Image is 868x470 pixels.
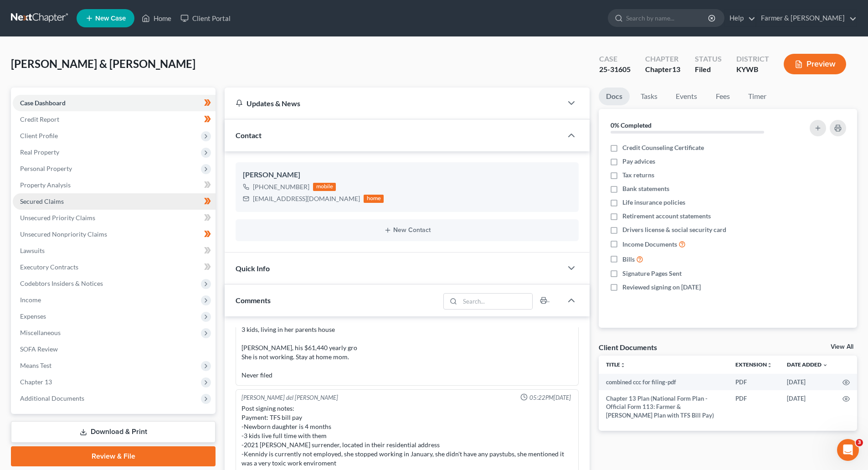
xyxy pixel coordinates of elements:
span: Retirement account statements [622,212,711,221]
span: Bank statements [622,184,669,193]
a: Case Dashboard [13,95,216,111]
i: unfold_more [767,362,772,368]
div: [PHONE_NUMBER] [253,182,309,191]
a: Farmer & [PERSON_NAME] [756,10,857,26]
span: Bills [622,255,635,264]
span: Credit Counseling Certificate [622,143,704,152]
span: Contact [236,131,262,139]
span: Secured Claims [20,197,64,205]
span: Drivers license & social security card [622,225,726,234]
input: Search by name... [626,10,709,26]
span: Codebtors Insiders & Notices [20,279,103,287]
a: Fees [708,88,737,105]
a: Unsecured Priority Claims [13,210,216,226]
a: Date Added expand_more [787,361,828,368]
a: Timer [741,88,774,105]
span: Comments [236,296,271,305]
span: New Case [95,15,126,22]
a: Client Portal [176,10,235,26]
div: Filed [695,64,722,75]
span: Unsecured Nonpriority Claims [20,230,107,238]
a: Help [725,10,755,26]
i: unfold_more [620,362,626,368]
span: Expenses [20,312,46,320]
span: Tax returns [622,170,654,180]
span: Means Test [20,362,51,369]
span: Executory Contracts [20,263,78,271]
div: [PERSON_NAME] del [PERSON_NAME] [241,393,338,402]
td: [DATE] [780,390,835,424]
td: Chapter 13 Plan (National Form Plan - Official Form 113: Farmer & [PERSON_NAME] Plan with TFS Bil... [599,390,728,424]
span: Real Property [20,148,59,156]
span: Unsecured Priority Claims [20,214,95,222]
input: Search... [460,294,533,309]
a: Property Analysis [13,177,216,193]
div: Post signing notes: Payment: TFS bill pay -Newborn daughter is 4 months -3 kids live full time wi... [241,404,573,468]
div: home [364,195,384,203]
i: expand_more [822,362,828,368]
span: Chapter 13 [20,378,52,386]
div: Chapter [645,54,680,64]
span: Client Profile [20,132,58,139]
div: Case [599,54,631,64]
button: New Contact [243,227,571,234]
div: Client Documents [599,342,657,352]
a: Events [668,88,704,105]
td: [DATE] [780,374,835,390]
a: Docs [599,88,630,105]
a: View All [831,344,853,350]
a: Secured Claims [13,193,216,210]
td: PDF [728,374,780,390]
a: SOFA Review [13,341,216,357]
div: [EMAIL_ADDRESS][DOMAIN_NAME] [253,194,360,203]
span: Miscellaneous [20,329,61,336]
span: Income Documents [622,240,677,249]
span: Signature Pages Sent [622,269,682,278]
a: Tasks [633,88,665,105]
span: Life insurance policies [622,198,685,207]
div: Chapter [645,64,680,75]
span: Property Analysis [20,181,71,189]
div: District [736,54,769,64]
td: PDF [728,390,780,424]
span: Pay advices [622,157,655,166]
div: mobile [313,183,336,191]
strong: 0% Completed [611,121,652,129]
span: Reviewed signing on [DATE] [622,283,701,292]
td: combined ccc for filing-pdf [599,374,728,390]
span: Additional Documents [20,394,84,402]
span: Case Dashboard [20,99,66,107]
div: Status [695,54,722,64]
iframe: Intercom live chat [837,439,859,461]
span: 3 [856,439,863,446]
a: Extensionunfold_more [735,361,772,368]
span: Lawsuits [20,247,45,254]
span: 13 [672,65,680,73]
div: KYWB [736,64,769,75]
span: Quick Info [236,264,270,273]
a: Titleunfold_more [606,361,626,368]
div: [PERSON_NAME] [243,170,571,181]
div: Updates & News [236,98,551,108]
a: Download & Print [11,421,216,443]
a: Home [137,10,176,26]
a: Executory Contracts [13,259,216,275]
a: Unsecured Nonpriority Claims [13,226,216,243]
span: Credit Report [20,115,59,123]
span: [PERSON_NAME] & [PERSON_NAME] [11,57,195,70]
a: Credit Report [13,111,216,128]
span: SOFA Review [20,345,58,353]
span: Personal Property [20,165,72,172]
button: Preview [784,54,846,74]
span: 05:22PM[DATE] [529,393,571,402]
a: Review & File [11,446,216,466]
div: 25-31605 [599,64,631,75]
span: Income [20,296,41,304]
a: Lawsuits [13,243,216,259]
